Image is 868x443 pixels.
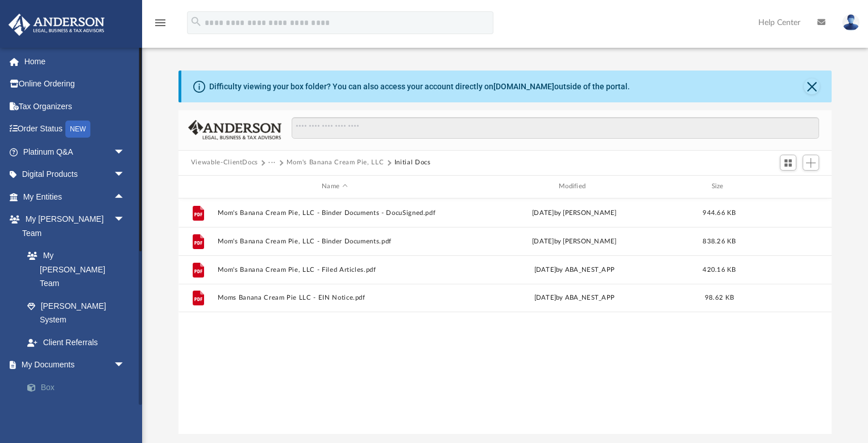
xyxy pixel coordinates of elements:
[190,15,202,28] i: search
[8,95,142,118] a: Tax Organizers
[703,266,736,272] span: 420.16 KB
[16,399,142,421] a: Meeting Minutes
[8,50,142,73] a: Home
[114,163,136,187] span: arrow_drop_down
[268,158,276,168] button: ···
[394,158,431,168] button: Initial Docs
[457,236,692,246] div: by [PERSON_NAME]
[292,117,820,139] input: Search files and folders
[842,14,859,31] img: User Pic
[184,181,212,192] div: id
[8,118,142,141] a: Order StatusNEW
[703,238,736,244] span: 838.26 KB
[534,295,556,301] span: [DATE]
[780,155,797,171] button: Switch to Grid View
[457,293,692,303] div: by ABA_NEST_APP
[696,181,742,192] div: Size
[16,376,142,399] a: Box
[456,181,691,192] div: Modified
[8,185,142,208] a: My Entitiesarrow_drop_up
[114,208,136,231] span: arrow_drop_down
[8,163,142,186] a: Digital Productsarrow_drop_down
[217,238,452,245] button: Mom's Banana Cream Pie, LLC - Binder Documents.pdf
[703,209,736,216] span: 944.66 KB
[747,181,827,192] div: id
[8,73,142,96] a: Online Ordering
[803,155,820,171] button: Add
[457,264,692,275] div: by ABA_NEST_APP
[8,140,142,163] a: Platinum Q&Aarrow_drop_down
[532,209,554,216] span: [DATE]
[217,209,452,217] button: Mom's Banana Cream Pie, LLC - Binder Documents - DocuSigned.pdf
[5,14,108,36] img: Anderson Advisors Platinum Portal
[705,295,734,301] span: 98.62 KB
[209,81,630,93] div: Difficulty viewing your box folder? You can also access your account directly on outside of the p...
[178,198,832,434] div: grid
[217,294,452,301] button: Moms Banana Cream Pie LLC - EIN Notice.pdf
[534,266,556,272] span: [DATE]
[153,16,167,30] i: menu
[65,121,90,138] div: NEW
[8,208,136,245] a: My [PERSON_NAME] Teamarrow_drop_down
[16,245,131,295] a: My [PERSON_NAME] Team
[804,78,820,94] button: Close
[114,140,136,164] span: arrow_drop_down
[286,158,384,168] button: Mom's Banana Cream Pie, LLC
[493,82,554,91] a: [DOMAIN_NAME]
[191,158,258,168] button: Viewable-ClientDocs
[114,354,136,377] span: arrow_drop_down
[16,331,136,354] a: Client Referrals
[8,354,142,376] a: My Documentsarrow_drop_down
[153,22,167,30] a: menu
[217,266,452,274] button: Mom's Banana Cream Pie, LLC - Filed Articles.pdf
[532,238,554,244] span: [DATE]
[114,185,136,209] span: arrow_drop_up
[457,208,692,218] div: by [PERSON_NAME]
[16,295,136,331] a: [PERSON_NAME] System
[217,181,451,192] div: Name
